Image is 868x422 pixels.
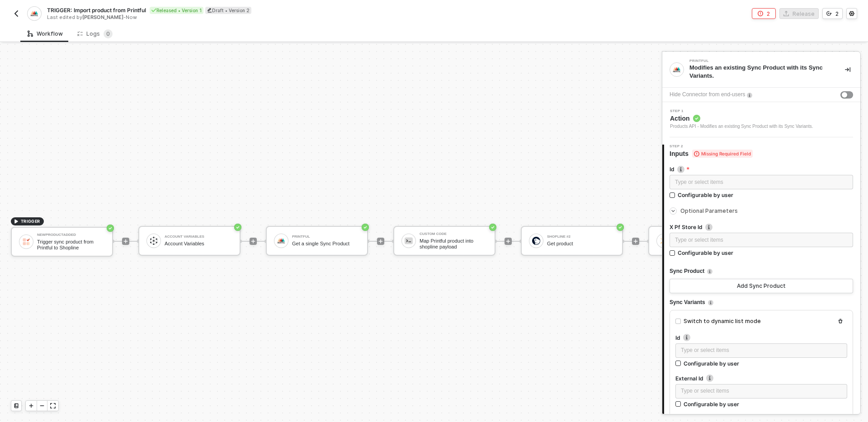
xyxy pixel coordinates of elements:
[670,90,745,99] div: Hide Connector from end-users
[205,7,251,14] div: Draft • Version 2
[822,8,843,19] button: 2
[670,149,753,158] span: Inputs
[752,8,776,19] button: 2
[662,109,860,130] div: Step 1Action Products API - Modifies an existing Sync Product with its Sync Variants.
[670,266,704,277] span: Sync Product
[165,241,232,247] div: Account Variables
[150,7,203,14] div: Released • Version 1
[692,150,753,158] span: Missing Required Field
[21,218,40,225] span: TRIGGER
[378,239,383,244] span: icon-play
[234,224,241,231] span: icon-success-page
[689,59,825,63] div: Printful
[77,29,113,38] div: Logs
[706,375,713,382] img: icon-info
[684,317,761,326] div: Switch to dynamic list mode
[670,279,853,293] button: Add Sync Product
[277,237,285,245] img: icon
[670,297,705,308] span: Sync Variants
[547,241,615,247] div: Get product
[684,360,739,367] div: Configurable by user
[678,249,733,257] div: Configurable by user
[104,29,113,38] sup: 0
[675,375,847,382] label: External Id
[165,235,232,239] div: Account Variables
[47,14,433,21] div: Last edited by - Now
[675,334,847,342] label: Id
[835,10,839,18] div: 2
[547,235,615,239] div: Shopline #2
[684,400,739,408] div: Configurable by user
[617,224,624,231] span: icon-success-page
[670,109,813,113] span: Step 1
[30,9,38,18] img: integration-icon
[14,219,19,224] span: icon-play
[758,11,763,16] span: icon-error-page
[670,165,853,173] label: Id
[37,233,105,237] div: NewProductAdded
[123,239,128,244] span: icon-play
[689,64,830,80] div: Modifies an existing Sync Product with its Sync Variants.
[707,269,712,274] img: icon-info
[505,239,511,244] span: icon-play
[13,10,20,17] img: back
[489,224,496,231] span: icon-success-page
[39,403,45,408] span: icon-minus
[50,403,56,408] span: icon-expand
[849,11,854,16] span: icon-settings
[826,11,832,16] span: icon-versioning
[28,403,34,408] span: icon-play
[670,145,753,148] span: Step 2
[150,237,158,245] img: icon
[845,67,850,72] span: icon-collapse-right
[11,8,22,19] button: back
[670,223,853,231] label: X Pf Store Id
[670,114,813,123] span: Action
[779,8,819,19] button: Release
[532,237,540,245] img: icon
[708,300,713,305] img: icon-info
[292,241,360,247] div: Get a single Sync Product
[633,239,638,244] span: icon-play
[420,238,487,249] div: Map Printful product into shopline payload
[82,14,123,20] span: [PERSON_NAME]
[47,6,146,14] span: TRIGGER: Import product from Printful
[747,93,752,98] img: icon-info
[107,225,114,232] span: icon-success-page
[22,238,30,246] img: icon
[670,208,676,214] span: icon-arrow-right-small
[250,239,256,244] span: icon-play
[683,334,690,341] img: icon-info
[420,232,487,236] div: Custom Code
[680,207,738,214] span: Optional Parameters
[767,10,770,18] div: 2
[37,239,105,250] div: Trigger sync product from Printful to Shopline
[207,8,212,13] span: icon-edit
[405,237,413,245] img: icon
[660,237,668,245] img: icon
[362,224,369,231] span: icon-success-page
[28,30,63,38] div: Workflow
[670,206,853,216] div: Optional Parameters
[705,224,712,231] img: icon-info
[678,191,733,199] div: Configurable by user
[677,166,684,173] img: icon-info
[737,282,786,290] div: Add Sync Product
[670,123,813,130] div: Products API - Modifies an existing Sync Product with its Sync Variants.
[292,235,360,239] div: Printful
[673,66,681,74] img: integration-icon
